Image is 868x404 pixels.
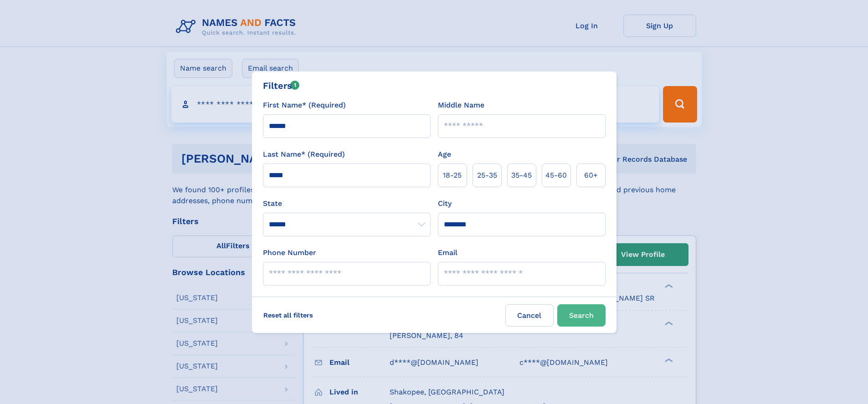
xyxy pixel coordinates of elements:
[545,170,567,181] span: 45‑60
[505,304,554,327] label: Cancel
[438,247,457,258] label: Email
[257,304,319,326] label: Reset all filters
[263,100,346,111] label: First Name* (Required)
[477,170,497,181] span: 25‑35
[584,170,598,181] span: 60+
[443,170,462,181] span: 18‑25
[438,198,452,209] label: City
[557,304,606,327] button: Search
[263,198,431,209] label: State
[511,170,532,181] span: 35‑45
[438,149,451,160] label: Age
[263,79,300,92] div: Filters
[438,100,484,111] label: Middle Name
[263,247,316,258] label: Phone Number
[263,149,345,160] label: Last Name* (Required)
